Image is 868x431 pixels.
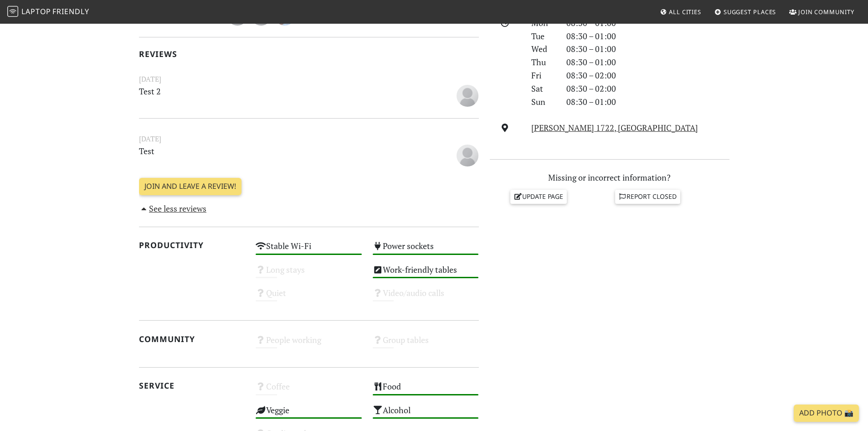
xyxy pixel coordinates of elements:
span: Laptop [21,6,51,16]
div: Wed [526,42,560,56]
img: blank-535327c66bd565773addf3077783bbfce4b00ec00e9fd257753287c682c7fa38.png [457,85,478,107]
div: 08:30 – 01:00 [561,30,735,43]
div: Power sockets [367,239,484,262]
a: Join and leave a review! [139,178,241,195]
h2: Productivity [139,240,245,250]
div: Coffee [250,379,367,402]
div: 08:30 – 01:00 [561,56,735,69]
a: Join Community [786,4,858,20]
span: Friendly [52,6,89,16]
p: Test [134,145,426,165]
div: Long stays [250,262,367,286]
a: See less reviews [139,203,207,214]
div: Alcohol [367,403,484,426]
p: Test 2 [134,85,426,105]
div: 08:30 – 01:00 [561,42,735,56]
div: Thu [526,56,560,69]
div: Sun [526,95,560,109]
h2: Service [139,381,245,390]
span: Leon Demeijer [457,149,478,160]
p: Missing or incorrect information? [490,171,729,184]
img: blank-535327c66bd565773addf3077783bbfce4b00ec00e9fd257753287c682c7fa38.png [457,145,478,166]
div: Sat [526,82,560,95]
div: Tue [526,30,560,43]
a: Report closed [615,190,681,203]
div: Video/audio calls [367,286,484,309]
div: Quiet [250,286,367,309]
div: 08:30 – 02:00 [561,69,735,82]
div: Group tables [367,332,484,356]
div: People working [250,332,367,356]
span: All Cities [669,8,701,16]
div: 08:30 – 02:00 [561,82,735,95]
img: LaptopFriendly [7,6,18,17]
div: 08:30 – 01:00 [561,95,735,109]
a: Update page [510,190,567,203]
small: [DATE] [134,133,484,145]
a: Add Photo 📸 [794,405,859,422]
small: [DATE] [134,73,484,85]
span: Leon Demeijer [457,89,478,100]
span: Join Community [798,8,854,16]
div: Work-friendly tables [367,262,484,286]
div: Stable Wi-Fi [250,239,367,262]
h2: Community [139,334,245,344]
span: Suggest Places [724,8,776,16]
a: LaptopFriendly LaptopFriendly [7,4,89,20]
div: Fri [526,69,560,82]
div: Veggie [250,403,367,426]
a: All Cities [656,4,705,20]
a: [PERSON_NAME] 1722, [GEOGRAPHIC_DATA] [531,122,698,133]
div: Food [367,379,484,402]
a: Suggest Places [711,4,780,20]
h2: Reviews [139,49,479,59]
